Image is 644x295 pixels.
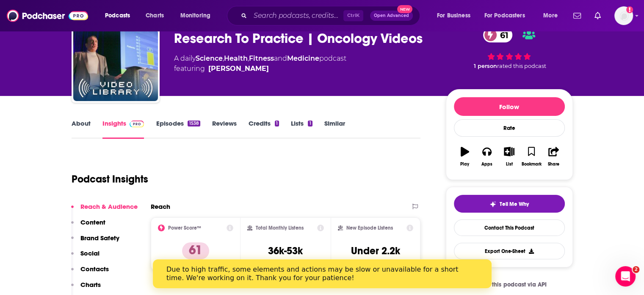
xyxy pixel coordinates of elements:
p: 61 [182,242,209,259]
div: 1538 [188,121,200,126]
a: Medicine [287,54,319,62]
span: , [248,54,249,62]
h3: Under 2.2k [351,244,400,257]
button: Open AdvancedNew [370,11,413,21]
h2: Total Monthly Listens [256,225,304,231]
button: open menu [174,9,221,22]
img: tell me why sparkle [489,201,496,208]
p: Contacts [80,265,109,273]
p: Reach & Audience [80,202,138,211]
a: Reviews [212,119,237,139]
span: Tell Me Why [500,201,529,208]
p: Content [80,218,105,226]
h2: Reach [151,202,170,211]
span: New [397,5,412,13]
input: Search podcasts, credits, & more... [250,9,343,22]
img: Podchaser Pro [130,121,144,127]
a: Show notifications dropdown [591,8,604,23]
button: Social [71,249,100,265]
button: Apps [476,141,498,172]
a: Health [224,54,248,62]
p: Brand Safety [80,234,119,242]
iframe: Intercom live chat [615,266,636,287]
div: Apps [481,162,492,167]
button: Bookmark [520,141,542,172]
span: Monitoring [180,10,210,22]
a: Fitness [249,54,274,62]
span: Get this podcast via API [481,281,546,288]
button: open menu [479,9,537,22]
button: Follow [454,97,565,116]
div: [PERSON_NAME] [208,64,269,74]
button: Reach & Audience [71,202,138,218]
a: Get this podcast via API [465,274,553,295]
span: and [274,54,287,62]
span: Ctrl K [343,10,363,21]
h3: 36k-53k [268,244,303,257]
img: User Profile [614,6,633,25]
span: More [543,10,558,22]
button: Share [542,141,564,172]
img: Research To Practice | Oncology Videos [73,16,158,101]
span: Charts [146,10,164,22]
button: Export One-Sheet [454,243,565,259]
p: Charts [80,281,101,289]
span: Open Advanced [374,14,409,18]
div: Share [548,162,559,167]
button: Content [71,218,105,234]
a: Show notifications dropdown [570,8,584,23]
button: tell me why sparkleTell Me Why [454,195,565,213]
a: InsightsPodchaser Pro [102,119,144,139]
span: Logged in as jgarciaampr [614,6,633,25]
a: Credits1 [249,119,279,139]
div: 1 [308,121,312,126]
button: open menu [431,9,481,22]
span: 1 person [474,63,497,69]
button: Contacts [71,265,109,281]
img: Podchaser - Follow, Share and Rate Podcasts [7,8,88,24]
a: Contact This Podcast [454,219,565,236]
h2: Power Score™ [168,225,201,231]
span: featuring [174,64,346,74]
button: open menu [537,9,568,22]
div: Play [460,162,469,167]
button: Show profile menu [614,6,633,25]
span: 61 [492,28,513,42]
span: rated this podcast [497,63,546,69]
a: About [72,119,91,139]
div: 61 1 personrated this podcast [446,22,573,75]
svg: Add a profile image [626,6,633,13]
p: Social [80,249,100,257]
a: Science [196,54,223,62]
span: For Podcasters [484,10,525,22]
button: Brand Safety [71,234,119,250]
div: 1 [275,121,279,126]
a: 61 [483,28,513,42]
span: , [223,54,224,62]
button: open menu [99,9,141,22]
h1: Podcast Insights [72,173,148,185]
div: Rate [454,119,565,137]
span: For Business [437,10,470,22]
div: List [506,162,513,167]
a: Charts [140,9,169,22]
span: 2 [633,266,639,273]
a: Episodes1538 [156,119,200,139]
div: Bookmark [521,162,541,167]
button: List [498,141,520,172]
div: A daily podcast [174,53,346,74]
iframe: Intercom live chat banner [153,259,492,288]
h2: New Episode Listens [346,225,393,231]
div: Search podcasts, credits, & more... [235,6,428,25]
button: Play [454,141,476,172]
a: Similar [324,119,345,139]
a: Lists1 [291,119,312,139]
span: Podcasts [105,10,130,22]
